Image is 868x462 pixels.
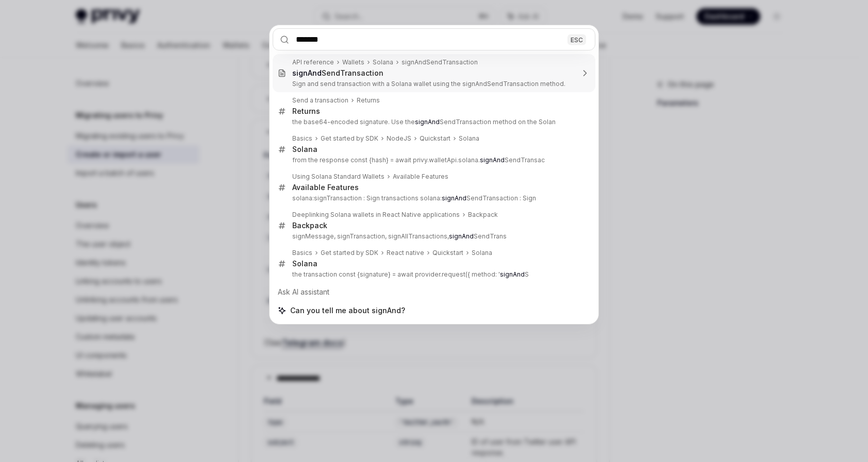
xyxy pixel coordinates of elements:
p: from the response const {hash} = await privy.walletApi.solana. SendTransac [292,156,574,164]
div: Returns [357,96,380,105]
div: Available Features [292,183,359,192]
b: signAnd [415,118,440,126]
div: Basics [292,134,312,143]
div: Solana [459,134,479,143]
div: Deeplinking Solana wallets in React Native applications [292,211,460,219]
b: signAnd [480,156,505,164]
div: Available Features [393,173,448,181]
div: signAndSendTransaction [402,58,478,66]
div: Backpack [468,211,498,219]
div: Returns [292,107,320,116]
p: the transaction const {signature} = await provider.request({ method: ' S [292,270,574,279]
div: API reference [292,58,334,66]
p: signMessage, signTransaction, signAllTransactions, SendTrans [292,232,574,241]
div: Quickstart [432,249,463,257]
div: Solana [292,259,318,268]
div: Using Solana Standard Wallets [292,173,385,181]
div: Solana [292,145,318,154]
div: Quickstart [420,134,450,143]
div: Solana [472,249,492,257]
p: the base64-encoded signature. Use the SendTransaction method on the Solan [292,118,574,126]
div: ESC [567,34,586,45]
div: Get started by SDK [321,249,378,257]
b: signAnd [500,270,525,278]
div: Send a transaction [292,96,348,105]
b: signAnd [449,232,474,240]
p: solana:signTransaction : Sign transactions solana: SendTransaction : Sign [292,194,574,202]
b: signAnd [292,69,322,77]
div: React native [387,249,424,257]
div: SendTransaction [292,69,383,78]
div: NodeJS [387,134,411,143]
div: Backpack [292,221,327,230]
div: Get started by SDK [321,134,378,143]
span: Can you tell me about signAnd? [290,305,405,316]
b: signAnd [442,194,466,202]
p: Sign and send transaction with a Solana wallet using the signAndSendTransaction method. [292,80,574,88]
div: Basics [292,249,312,257]
div: Wallets [342,58,364,66]
div: Ask AI assistant [273,283,595,301]
div: Solana [373,58,393,66]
